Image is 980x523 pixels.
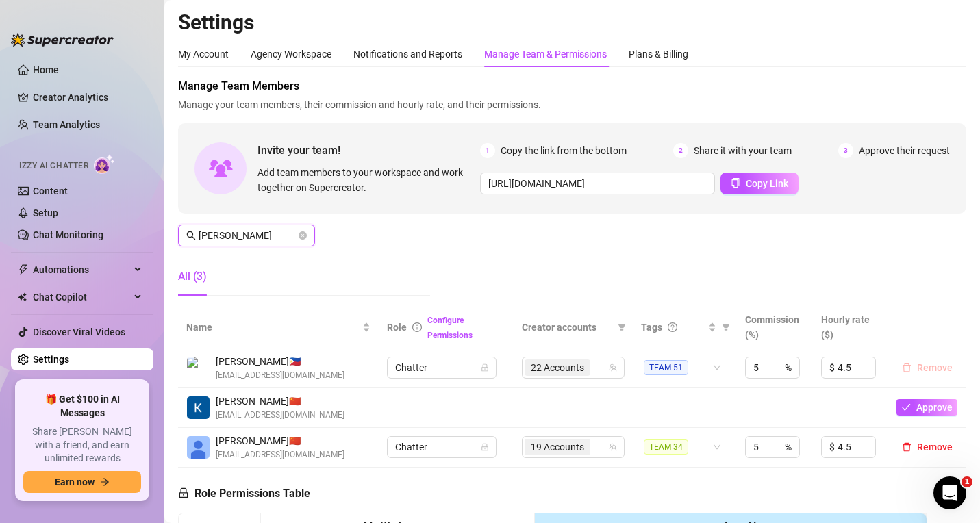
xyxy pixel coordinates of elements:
button: close-circle [299,231,307,240]
span: 1 [962,476,972,487]
div: All (3) [178,268,207,285]
span: team [609,443,617,451]
span: 22 Accounts [531,360,584,375]
span: Izzy AI Chatter [19,160,88,173]
a: Setup [33,207,58,218]
a: Creator Analytics [33,86,142,108]
span: Role [387,322,407,333]
span: question-circle [668,322,677,332]
span: Remove [917,362,953,373]
span: Approve their request [859,143,950,158]
span: lock [178,487,189,498]
h2: Settings [178,10,966,36]
button: Remove [896,359,958,376]
span: Manage your team members, their commission and hourly rate, and their permissions. [178,97,966,112]
span: team [609,363,617,372]
div: My Account [178,47,229,62]
span: lock [481,363,489,372]
span: info-circle [412,322,422,332]
img: Mark Vincent Castillo [187,357,210,379]
span: [PERSON_NAME] 🇨🇳 [216,394,344,409]
th: Commission (%) [737,307,812,348]
span: check [901,403,911,412]
span: Chatter [395,437,488,457]
span: thunderbolt [18,264,29,275]
span: delete [902,442,912,452]
span: 1 [480,143,495,158]
span: [EMAIL_ADDRESS][DOMAIN_NAME] [216,409,344,422]
span: Copy the link from the bottom [501,143,627,158]
span: Invite your team! [257,142,480,159]
span: Earn now [55,476,95,487]
span: 22 Accounts [525,359,590,376]
span: copy [731,178,740,188]
span: TEAM 34 [644,439,688,455]
div: Plans & Billing [629,47,688,62]
a: Settings [33,354,69,365]
span: filter [618,323,626,331]
span: lock [481,443,489,451]
img: AI Chatter [94,154,115,174]
span: [EMAIL_ADDRESS][DOMAIN_NAME] [216,369,344,382]
a: Discover Viral Videos [33,327,125,337]
span: Add team members to your workspace and work together on Supercreator. [257,165,475,195]
span: Creator accounts [522,320,612,335]
span: delete [902,363,912,372]
button: Copy Link [720,173,799,194]
span: Copy Link [746,178,788,189]
span: Chat Copilot [33,286,130,308]
span: filter [722,323,730,331]
span: 19 Accounts [525,439,590,455]
span: arrow-right [100,477,110,487]
span: TEAM 51 [644,360,688,375]
button: Earn nowarrow-right [23,471,141,493]
img: Kristopher Castillo [187,396,210,419]
h5: Role Permissions Table [178,485,310,502]
input: Search members [199,228,296,243]
img: Chat Copilot [18,292,27,302]
a: Configure Permissions [427,316,473,340]
img: Oscar Castillo [187,436,210,459]
th: Hourly rate ($) [813,307,888,348]
span: Automations [33,259,130,281]
span: Share it with your team [694,143,792,158]
span: filter [615,317,629,337]
span: Name [186,320,360,335]
button: Approve [896,399,957,416]
span: 🎁 Get $100 in AI Messages [23,393,141,420]
div: Agency Workspace [251,47,331,62]
button: Remove [896,439,958,455]
span: 2 [673,143,688,158]
span: Share [PERSON_NAME] with a friend, and earn unlimited rewards [23,425,141,465]
span: search [186,231,196,240]
a: Home [33,64,59,75]
span: Remove [917,442,953,452]
a: Content [33,186,68,196]
span: [PERSON_NAME] 🇨🇳 [216,433,344,448]
iframe: Intercom live chat [933,476,966,509]
span: [PERSON_NAME] 🇵🇭 [216,354,344,369]
span: 3 [838,143,853,158]
span: filter [719,317,733,337]
span: Chatter [395,357,488,378]
a: Chat Monitoring [33,229,103,240]
span: Approve [916,402,953,413]
div: Manage Team & Permissions [484,47,607,62]
span: 19 Accounts [531,439,584,455]
span: Tags [641,320,662,335]
th: Name [178,307,379,348]
span: Manage Team Members [178,78,966,94]
span: [EMAIL_ADDRESS][DOMAIN_NAME] [216,448,344,461]
a: Team Analytics [33,119,100,130]
img: logo-BBDzfeDw.svg [11,33,114,47]
div: Notifications and Reports [353,47,462,62]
